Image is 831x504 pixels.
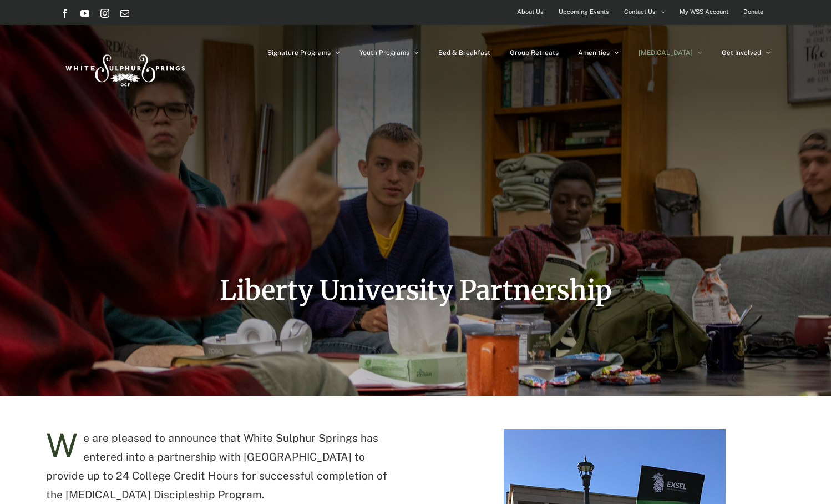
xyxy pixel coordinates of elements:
span: My WSS Account [680,4,728,20]
img: White Sulphur Springs Logo [60,42,188,94]
span: Donate [743,4,763,20]
span: [MEDICAL_DATA] [639,49,693,56]
a: Instagram [100,9,109,18]
a: Group Retreats [510,25,559,80]
nav: Main Menu [267,25,771,80]
a: Get Involved [722,25,771,80]
span: Bed & Breakfast [438,49,490,56]
span: Upcoming Events [559,4,609,20]
p: e are pleased to announce that White Sulphur Springs has entered into a partnership with [GEOGRAP... [46,429,401,504]
a: Amenities [578,25,619,80]
span: Youth Programs [359,49,409,56]
span: Group Retreats [510,49,559,56]
a: Email [120,9,129,18]
a: [MEDICAL_DATA] [639,25,702,80]
span: Amenities [578,49,610,56]
a: Facebook [60,9,69,18]
span: Get Involved [722,49,761,56]
span: W [46,431,78,460]
a: Youth Programs [359,25,419,80]
a: YouTube [80,9,89,18]
span: Signature Programs [267,49,331,56]
span: About Us [517,4,544,20]
a: Signature Programs [267,25,340,80]
span: Contact Us [624,4,656,20]
span: Liberty University Partnership [220,274,612,307]
a: Bed & Breakfast [438,25,490,80]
